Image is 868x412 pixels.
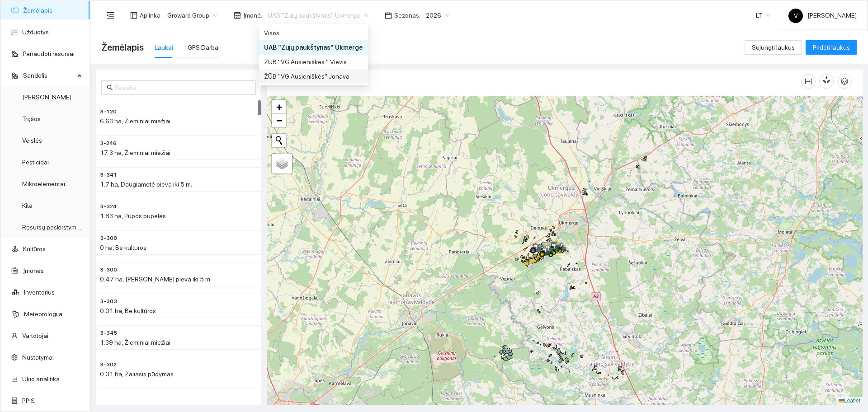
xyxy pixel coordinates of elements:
span: UAB "Zujų paukštynas" Ukmerge [268,9,368,22]
a: Resursų paskirstymas [22,224,83,231]
span: 17.3 ha, Žieminiai miežiai [100,149,170,156]
div: Visos [264,28,363,38]
span: 3-120 [100,108,117,116]
button: Pridėti laukus [806,40,857,55]
a: Įmonės [23,267,44,274]
a: Zoom out [272,114,286,127]
a: Veislės [22,137,42,144]
span: 0.01 ha, Be kultūros [100,307,156,314]
a: Pridėti laukus [806,44,857,51]
span: Įmonė : [243,10,262,20]
a: Ūkio analitika [22,375,60,383]
span: search [107,84,113,91]
span: 6.63 ha, Žieminiai miežiai [100,117,170,125]
span: 1.7 ha, Daugiametė pieva iki 5 m. [100,181,192,188]
input: Paieška [115,83,250,93]
a: Zoom in [272,100,286,114]
div: UAB "Zujų paukštynas" Ukmerge [264,42,363,52]
span: column-width [802,78,815,85]
span: 0.01 ha, Žaliasis pūdymas [100,370,174,378]
div: ŽŪB "VG Ausieniškės " Vievis [259,55,368,69]
div: Visos [259,26,368,40]
a: PPIS [22,397,35,404]
span: 0 ha, Be kultūros [100,244,146,251]
span: Aplinka : [140,10,162,20]
span: menu-fold [106,11,114,19]
a: Leaflet [839,398,860,404]
span: 3-303 [100,297,117,306]
button: Sujungti laukus [745,40,802,55]
div: Laukai [155,42,173,52]
span: Sandėlis [23,66,75,84]
div: GPS Darbai [188,42,220,52]
span: Žemėlapis [101,40,144,55]
span: LT [756,9,770,22]
span: [PERSON_NAME] [788,12,857,19]
a: Layers [272,154,292,173]
a: Žemėlapis [23,7,52,14]
a: Sujungti laukus [745,44,802,51]
span: + [276,101,282,112]
div: Žemėlapis [278,68,801,94]
button: menu-fold [101,6,119,24]
span: V [794,9,798,23]
span: 3-324 [100,202,117,211]
a: Kita [22,202,33,209]
span: 0.47 ha, [PERSON_NAME] pieva iki 5 m. [100,276,212,283]
span: Groward Group [167,9,217,22]
span: 3-302 [100,360,117,369]
span: Sujungti laukus [752,42,795,52]
span: 3-300 [100,266,117,274]
a: Mikroelementai [22,180,65,187]
span: layout [130,12,137,19]
span: shop [234,12,241,19]
a: Pesticidai [22,159,49,166]
a: Panaudoti resursai [23,50,75,57]
div: UAB "Zujų paukštynas" Ukmerge [259,40,368,55]
a: Vartotojai [22,332,48,339]
button: column-width [801,74,816,89]
span: 3-246 [100,139,117,148]
a: [PERSON_NAME] [22,94,71,101]
div: ŽŪB "VG Ausieniškės" Jonava [264,71,363,81]
a: Kultūros [23,245,46,253]
span: 2026 [426,9,449,22]
span: Pridėti laukus [813,42,850,52]
span: 3-308 [100,234,117,243]
span: calendar [385,12,392,19]
a: Nustatymai [22,354,54,361]
span: Sezonas : [394,10,420,20]
span: − [276,115,282,126]
a: Inventorius [24,289,55,296]
a: Trąšos [22,115,41,122]
span: 3-345 [100,329,117,337]
div: ŽŪB "VG Ausieniškės" Jonava [259,69,368,84]
span: 1.83 ha, Pupos pupelės [100,212,166,220]
span: 3-341 [100,171,117,179]
a: Meteorologija [24,310,62,318]
div: ŽŪB "VG Ausieniškės " Vievis [264,57,363,67]
a: Užduotys [22,28,49,36]
span: 3-088 [100,392,117,401]
button: Initiate a new search [272,134,286,147]
span: 1.39 ha, Žieminiai miežiai [100,339,170,346]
